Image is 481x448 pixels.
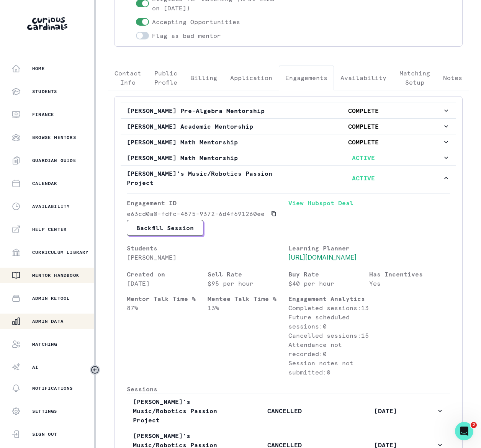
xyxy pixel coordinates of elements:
p: 13 % [208,303,288,312]
a: View Hubspot Deal [288,198,450,220]
p: Sell Rate [208,270,288,279]
p: Guardian Guide [32,157,76,164]
p: Availability [32,203,70,209]
p: CANCELLED [234,406,335,415]
p: Has Incentives [369,270,450,279]
p: AI [32,364,38,370]
p: COMPLETE [285,137,442,147]
p: Matching Setup [399,69,430,87]
p: Engagements [285,73,327,82]
p: Notes [443,73,462,82]
p: Settings [32,408,57,414]
button: Toggle sidebar [90,365,100,375]
p: [PERSON_NAME] [127,253,288,262]
p: Session notes not submitted: 0 [288,358,369,377]
p: [DATE] [335,406,436,415]
p: Browse Mentors [32,134,76,141]
p: Finance [32,111,54,118]
p: Admin Retool [32,295,70,301]
p: COMPLETE [285,106,442,115]
p: Billing [190,73,217,82]
button: [PERSON_NAME] Math MentorshipCOMPLETE [121,134,456,150]
button: [PERSON_NAME]'s Music/Robotics Passion ProjectACTIVE [121,166,456,190]
p: Admin Data [32,318,64,324]
p: ACTIVE [285,173,442,183]
button: [PERSON_NAME] Math MentorshipACTIVE [121,150,456,165]
p: Attendance not recorded: 0 [288,340,369,358]
p: $40 per hour [288,279,369,288]
a: [URL][DOMAIN_NAME] [288,253,357,261]
p: Students [127,244,288,253]
p: COMPLETE [285,122,442,131]
p: Mentor Handbook [32,272,79,278]
button: [PERSON_NAME] Academic MentorshipCOMPLETE [121,119,456,134]
p: Mentee Talk Time % [208,294,288,303]
p: 87 % [127,303,208,312]
p: Sessions [127,384,450,394]
p: Buy Rate [288,270,369,279]
p: Contact Info [115,69,141,87]
p: Flag as bad mentor [152,31,221,40]
p: Created on [127,270,208,279]
p: $95 per hour [208,279,288,288]
p: [DATE] [127,279,208,288]
p: Sign Out [32,431,57,437]
button: Backfill Session [127,220,203,236]
p: [PERSON_NAME]'s Music/Robotics Passion Project [133,397,234,425]
button: [PERSON_NAME]'s Music/Robotics Passion ProjectCANCELLED[DATE] [127,394,450,428]
p: Mentor Talk Time % [127,294,208,303]
p: Public Profile [154,69,177,87]
button: [PERSON_NAME] Pre-Algebra MentorshipCOMPLETE [121,103,456,118]
span: 2 [471,422,477,428]
p: Future scheduled sessions: 0 [288,312,369,331]
p: Completed sessions: 13 [288,303,369,312]
p: Engagement ID [127,198,288,208]
p: ACTIVE [285,153,442,162]
p: [PERSON_NAME] Academic Mentorship [127,122,285,131]
p: Matching [32,341,57,347]
p: Learning Planner [288,244,450,253]
p: [PERSON_NAME]'s Music/Robotics Passion Project [127,169,285,187]
p: Application [230,73,272,82]
p: Calendar [32,180,57,186]
p: [PERSON_NAME] Math Mentorship [127,153,285,162]
img: Curious Cardinals Logo [27,17,67,30]
iframe: Intercom live chat [455,422,473,440]
p: Notifications [32,385,73,391]
p: [PERSON_NAME] Math Mentorship [127,137,285,147]
p: Availability [340,73,386,82]
p: e63cd0a0-fdfc-4875-9372-6d4f691260ee [127,209,265,218]
button: Copied to clipboard [268,208,280,220]
p: Curriculum Library [32,249,89,255]
p: Engagement Analytics [288,294,369,303]
p: Accepting Opportunities [152,17,240,26]
p: Yes [369,279,450,288]
p: Home [32,65,45,72]
p: [PERSON_NAME] Pre-Algebra Mentorship [127,106,285,115]
p: Students [32,88,57,95]
p: Cancelled sessions: 15 [288,331,369,340]
p: Help Center [32,226,67,232]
